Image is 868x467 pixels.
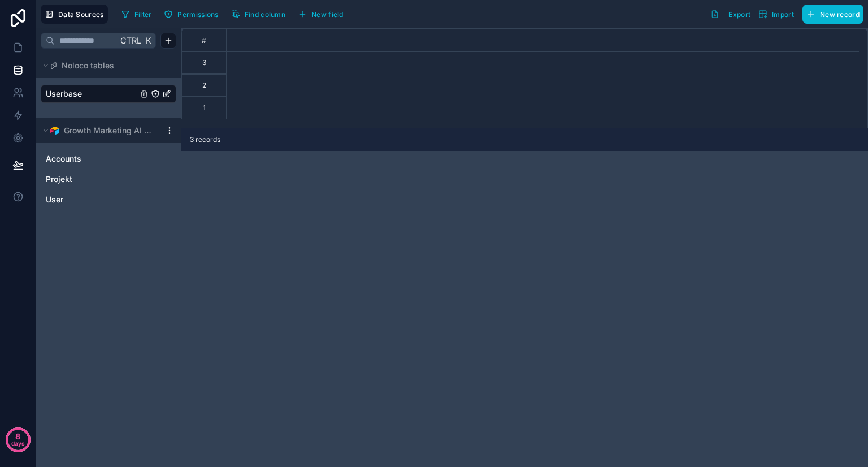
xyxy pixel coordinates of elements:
[144,37,152,45] span: K
[202,58,206,67] div: 3
[41,123,160,139] button: Airtable LogoGrowth Marketing AI Database
[46,174,72,185] span: Projekt
[46,174,149,185] a: Projekt
[802,5,863,24] button: New record
[41,5,108,24] button: Data Sources
[41,58,170,73] button: Noloco tables
[119,33,142,47] span: Ctrl
[62,60,114,71] span: Noloco tables
[46,88,137,100] a: Userbase
[227,6,289,23] button: Find column
[192,36,216,45] div: #
[46,153,149,165] a: Accounts
[46,194,149,205] a: User
[46,153,81,165] span: Accounts
[160,6,227,23] a: Permissions
[245,10,285,19] span: Find column
[117,6,156,23] button: Filter
[58,10,104,19] span: Data Sources
[134,10,152,19] span: Filter
[41,150,176,168] div: Accounts
[203,103,206,113] div: 1
[64,125,155,136] span: Growth Marketing AI Database
[311,10,344,19] span: New field
[15,431,20,442] p: 8
[772,10,794,19] span: Import
[754,5,798,24] button: Import
[41,85,176,103] div: Userbase
[41,170,176,188] div: Projekt
[798,5,863,24] a: New record
[177,10,218,19] span: Permissions
[41,191,176,209] div: User
[820,10,860,19] span: New record
[728,10,750,19] span: Export
[160,6,222,23] button: Permissions
[11,435,25,451] p: days
[190,135,220,144] span: 3 records
[46,194,63,205] span: User
[706,5,754,24] button: Export
[46,88,82,100] span: Userbase
[202,81,206,90] div: 2
[50,126,59,135] img: Airtable Logo
[294,6,348,23] button: New field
